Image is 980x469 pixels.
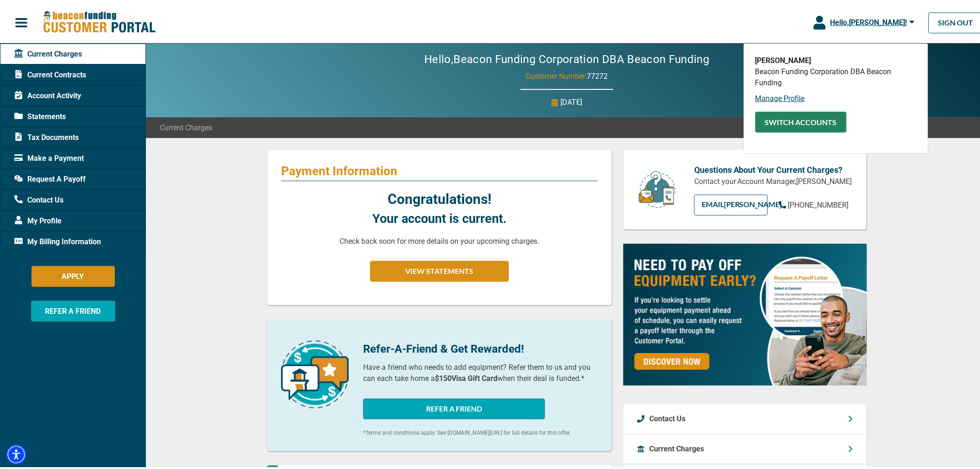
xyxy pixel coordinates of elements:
[830,16,907,25] span: Hello, [PERSON_NAME] !
[14,109,66,120] span: Statements
[14,130,79,141] span: Tax Documents
[779,198,849,209] a: [PHONE_NUMBER]
[435,372,497,381] b: $150 Visa Gift Card
[636,169,678,207] img: customer-service.png
[363,397,545,418] button: REFER A FRIEND
[560,95,582,106] p: [DATE]
[43,9,156,32] img: Beacon Funding Customer Portal Logo
[363,427,598,435] p: *Terms and conditions apply. See [DOMAIN_NAME][URL] for full details for this offer.
[14,214,62,225] span: My Profile
[14,89,81,100] span: Account Activity
[788,199,849,208] span: [PHONE_NUMBER]
[14,68,86,79] span: Current Contracts
[14,172,86,183] span: Request A Payoff
[587,70,608,79] span: 77272
[31,264,115,285] button: APPLY
[623,242,867,384] img: payoff-ad-px.jpg
[372,208,507,227] p: Your account is current.
[694,193,768,214] a: EMAIL[PERSON_NAME]
[388,187,491,208] p: Congratulations!
[6,443,26,463] div: Accessibility Menu
[526,70,587,79] span: Customer Number:
[755,92,805,101] a: Manage Profile
[755,110,847,131] button: SWITCH ACCOUNTS
[649,442,704,453] p: Current Charges
[340,234,540,245] p: Check back soon for more details on your upcoming charges.
[755,64,917,87] p: Beacon Funding Corporation DBA Beacon Funding
[694,174,853,185] p: Contact your Account Manager, [PERSON_NAME]
[363,339,598,355] p: Refer-A-Friend & Get Rewarded!
[370,259,509,280] button: VIEW STATEMENTS
[14,234,101,246] span: My Billing Information
[160,120,212,132] span: Current Charges
[755,54,811,63] b: [PERSON_NAME]
[649,412,685,423] p: Contact Us
[281,162,598,177] p: Payment Information
[281,339,349,406] img: refer-a-friend-icon.png
[363,360,598,382] p: Have a friend who needs to add equipment? Refer them to us and you can each take home a when thei...
[396,51,737,64] h2: Hello, Beacon Funding Corporation DBA Beacon Funding
[694,162,853,174] p: Questions About Your Current Charges?
[14,151,84,162] span: Make a Payment
[31,299,115,320] button: REFER A FRIEND
[14,193,63,204] span: Contact Us
[14,47,82,58] span: Current Charges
